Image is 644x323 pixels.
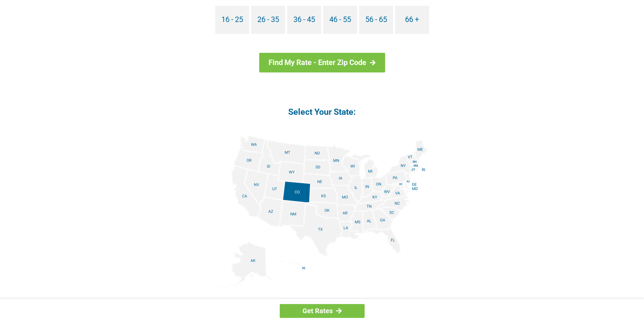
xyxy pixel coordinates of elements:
a: 56 - 65 [359,6,393,34]
a: Find My Rate - Enter Zip Code [259,53,385,72]
a: 66 + [395,6,429,34]
a: 16 - 25 [215,6,249,34]
a: 46 - 55 [323,6,357,34]
h4: Select Your State: [159,106,485,117]
img: states [216,135,428,288]
a: 36 - 45 [287,6,321,34]
a: Get Rates [280,304,365,318]
a: 26 - 35 [251,6,285,34]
